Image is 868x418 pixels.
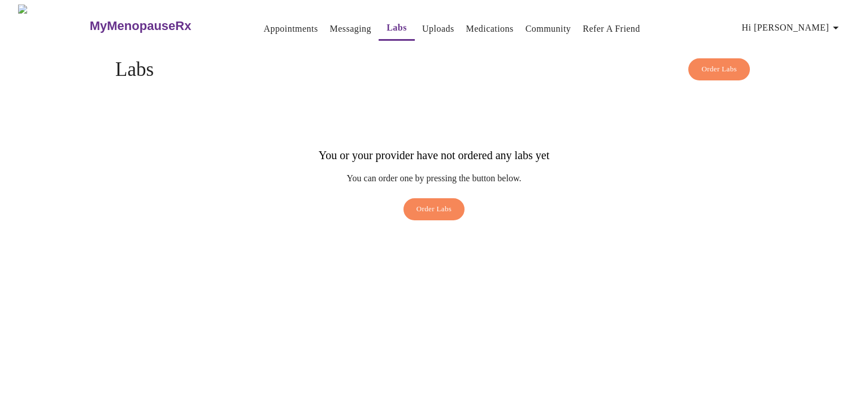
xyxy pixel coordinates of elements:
a: Order Labs [401,198,468,226]
a: Appointments [263,21,318,37]
a: Refer a Friend [583,21,640,37]
a: MyMenopauseRx [88,6,236,46]
a: Uploads [422,21,454,37]
span: Order Labs [416,203,452,216]
h4: Labs [115,58,753,81]
p: You can order one by pressing the button below. [319,173,549,184]
span: Order Labs [701,63,737,76]
button: Labs [379,16,415,41]
button: Refer a Friend [578,18,645,40]
img: MyMenopauseRx Logo [18,5,88,47]
button: Appointments [259,18,322,40]
a: Community [526,21,571,37]
button: Order Labs [688,58,750,80]
button: Order Labs [403,198,465,220]
button: Medications [462,18,518,40]
button: Hi [PERSON_NAME] [737,16,847,39]
h3: MyMenopauseRx [90,19,192,33]
a: Medications [466,21,514,37]
a: Messaging [330,21,371,37]
span: Hi [PERSON_NAME] [742,20,843,36]
button: Messaging [325,18,376,40]
h3: You or your provider have not ordered any labs yet [319,149,549,162]
button: Community [521,18,576,40]
a: Labs [387,20,407,36]
button: Uploads [418,18,459,40]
